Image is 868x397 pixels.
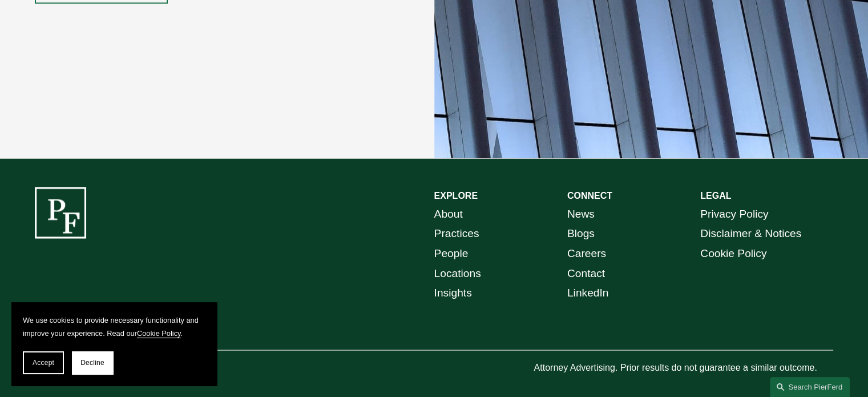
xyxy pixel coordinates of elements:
[567,283,609,303] a: LinkedIn
[567,263,605,283] a: Contact
[137,329,181,338] a: Cookie Policy
[434,190,478,200] strong: EXPLORE
[434,263,481,283] a: Locations
[33,359,54,367] span: Accept
[700,204,768,224] a: Privacy Policy
[567,204,595,224] a: News
[770,377,850,397] a: Search this site
[72,351,113,374] button: Decline
[567,223,595,243] a: Blogs
[23,314,205,340] p: We use cookies to provide necessary functionality and improve your experience. Read our .
[434,243,469,263] a: People
[700,243,766,263] a: Cookie Policy
[23,351,64,374] button: Accept
[11,302,217,386] section: Cookie banner
[434,223,479,243] a: Practices
[567,243,606,263] a: Careers
[700,223,801,243] a: Disclaimer & Notices
[434,283,472,303] a: Insights
[700,190,731,200] strong: LEGAL
[434,204,463,224] a: About
[534,359,833,376] p: Attorney Advertising. Prior results do not guarantee a similar outcome.
[567,190,612,200] strong: CONNECT
[80,359,104,367] span: Decline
